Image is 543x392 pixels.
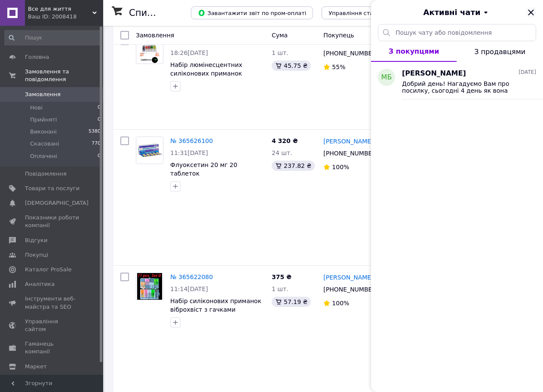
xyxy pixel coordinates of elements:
[322,147,379,159] div: [PHONE_NUMBER]
[371,62,543,100] button: МБ[PERSON_NAME][DATE]Добрий день! Нагадуємо Вам про посилку, сьогодні 4 день як вона знаходиться ...
[25,170,67,178] span: Повідомлення
[423,7,480,18] span: Активні чати
[25,237,47,244] span: Відгуки
[139,37,161,64] img: Фото товару
[170,286,208,292] span: 11:14[DATE]
[98,152,101,160] span: 0
[170,161,237,177] a: Флуоксетин 20 мг 20 таблеток
[170,61,256,94] a: Набір люмінесцентних силіконових приманок віброхвіст 50 мм 24 штук з гачками 12 штук в боксі
[381,73,392,82] span: МБ
[89,128,101,136] span: 5380
[322,283,379,295] div: [PHONE_NUMBER]
[137,273,163,300] img: Фото товару
[272,137,298,144] span: 4 320 ₴
[25,266,71,273] span: Каталог ProSale
[402,80,524,94] span: Добрий день! Нагадуємо Вам про посилку, сьогодні 4 день як вона знаходиться у Вашому відділенні [...
[457,41,543,62] button: З продавцями
[402,69,466,79] span: [PERSON_NAME]
[136,137,163,164] img: Фото товару
[272,286,288,292] span: 1 шт.
[322,47,379,59] div: [PHONE_NUMBER]
[28,5,92,13] span: Все для життя
[272,297,311,307] div: 57.19 ₴
[25,53,49,61] span: Головна
[272,49,288,56] span: 1 шт.
[170,137,213,144] a: № 365626100
[30,152,57,160] span: Оплачені
[25,340,80,356] span: Гаманець компанії
[25,199,89,207] span: [DEMOGRAPHIC_DATA]
[272,32,288,39] span: Cума
[389,47,439,55] span: З покупцями
[25,185,80,192] span: Товари та послуги
[25,214,80,229] span: Показники роботи компанії
[25,68,103,83] span: Замовлення та повідомлення
[378,24,536,41] input: Пошук чату або повідомлення
[25,318,80,333] span: Управління сайтом
[98,104,101,112] span: 0
[328,10,394,16] span: Управління статусами
[25,91,61,98] span: Замовлення
[272,61,311,71] div: 45.75 ₴
[92,140,101,148] span: 770
[136,32,174,39] span: Замовлення
[191,6,313,19] button: Завантажити звіт по пром-оплаті
[518,69,536,76] span: [DATE]
[198,9,306,17] span: Завантажити звіт по пром-оплаті
[474,48,525,56] span: З продавцями
[272,273,291,280] span: 375 ₴
[30,128,57,136] span: Виконані
[170,149,208,156] span: 11:31[DATE]
[322,6,401,19] button: Управління статусами
[4,30,101,46] input: Пошук
[136,273,163,300] a: Фото товару
[25,280,55,288] span: Аналітика
[323,273,373,282] a: [PERSON_NAME]
[272,149,292,156] span: 24 шт.
[170,298,261,330] a: Набір силіконових приманок віброхвіст з гачками карабінами і вертлюгами 71 штука у боксі Set B
[170,49,208,56] span: 18:26[DATE]
[323,137,373,146] a: [PERSON_NAME]
[98,116,101,124] span: 0
[332,164,349,170] span: 100%
[332,300,349,307] span: 100%
[25,295,80,310] span: Інструменти веб-майстра та SEO
[323,32,354,39] span: Покупець
[136,36,163,64] a: Фото товару
[395,7,519,18] button: Активні чати
[371,41,457,62] button: З покупцями
[28,13,103,21] div: Ваш ID: 2008418
[25,363,47,371] span: Маркет
[30,104,43,112] span: Нові
[272,161,315,171] div: 237.82 ₴
[25,251,48,259] span: Покупці
[332,64,345,70] span: 55%
[136,137,163,164] a: Фото товару
[129,8,216,18] h1: Список замовлень
[30,140,59,148] span: Скасовані
[526,7,536,18] button: Закрити
[30,116,57,124] span: Прийняті
[170,273,213,280] a: № 365622080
